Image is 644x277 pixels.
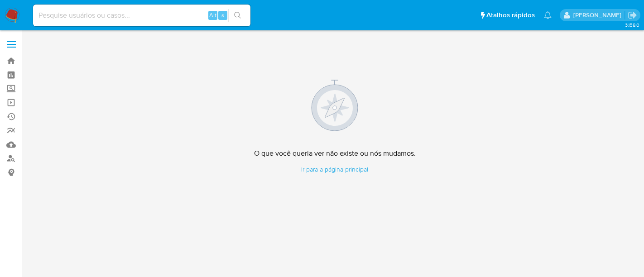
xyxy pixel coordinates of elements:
h4: O que você queria ver não existe ou nós mudamos. [254,149,416,158]
a: Sair [628,10,637,20]
input: Pesquise usuários ou casos... [33,10,250,21]
button: search-icon [228,9,247,22]
p: erico.trevizan@mercadopago.com.br [573,11,625,19]
span: Alt [209,11,216,19]
a: Ir para a página principal [254,165,416,174]
span: Atalhos rápidos [486,10,535,20]
span: s [221,11,224,19]
a: Notificações [544,11,552,19]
